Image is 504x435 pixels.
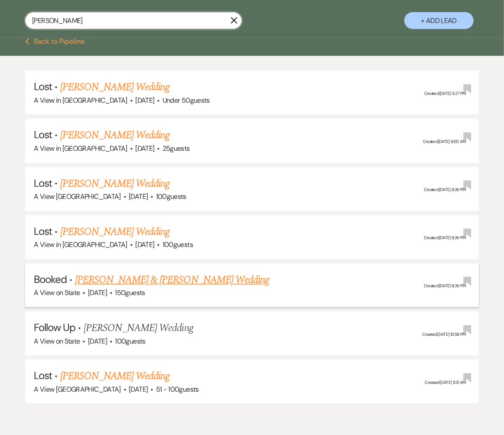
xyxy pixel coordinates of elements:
button: + Add Lead [404,12,474,29]
span: A View [GEOGRAPHIC_DATA] [34,192,121,201]
span: Lost [34,128,52,141]
span: 51 - 100 guests [156,385,199,394]
span: Created: [DATE] 8:36 PM [424,235,466,241]
span: 100 guests [156,192,186,201]
span: A View in [GEOGRAPHIC_DATA] [34,96,127,105]
span: Created: [DATE] 5:27 PM [424,91,466,96]
span: [DATE] [129,192,148,201]
span: Booked [34,273,67,286]
span: [DATE] [135,144,154,153]
a: [PERSON_NAME] & [PERSON_NAME] Wedding [75,272,269,288]
span: Under 50 guests [163,96,210,105]
span: A View on State [34,288,80,297]
span: Lost [34,369,52,382]
span: A View in [GEOGRAPHIC_DATA] [34,240,127,249]
a: [PERSON_NAME] Wedding [60,127,170,143]
span: [DATE] [88,288,107,297]
span: A View on State [34,337,80,346]
span: Created: [DATE] 8:36 PM [424,187,466,192]
span: A View in [GEOGRAPHIC_DATA] [34,144,127,153]
span: Created: [DATE] 11:31 AM [425,380,466,385]
a: [PERSON_NAME] Wedding [60,79,170,95]
span: 25 guests [163,144,190,153]
span: 150 guests [115,288,145,297]
span: [DATE] [129,385,148,394]
span: Created: [DATE] 8:36 PM [424,283,466,289]
span: Lost [34,176,52,190]
span: 100 guests [163,240,193,249]
span: Created: [DATE] 10:58 PM [423,331,466,337]
span: [PERSON_NAME] Wedding [84,320,193,336]
a: [PERSON_NAME] Wedding [60,176,170,192]
span: Lost [34,224,52,238]
span: [DATE] [135,96,154,105]
button: Back to Pipeline [25,38,85,45]
span: [DATE] [88,337,107,346]
input: Search by name, event date, email address or phone number [25,12,242,29]
span: Lost [34,80,52,93]
a: [PERSON_NAME] Wedding [60,368,170,384]
span: [DATE] [135,240,154,249]
span: 100 guests [115,337,145,346]
span: Created: [DATE] 9:50 AM [423,139,466,144]
span: Follow Up [34,321,75,334]
span: A View [GEOGRAPHIC_DATA] [34,385,121,394]
a: [PERSON_NAME] Wedding [60,224,170,240]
